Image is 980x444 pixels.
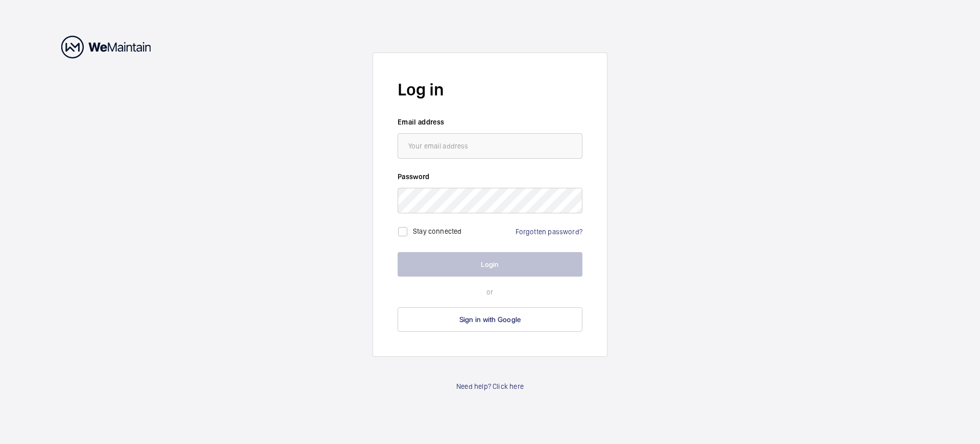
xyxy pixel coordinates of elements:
[398,252,582,277] button: Login
[398,78,582,102] h2: Log in
[459,315,521,324] span: Sign in with Google
[398,133,582,159] input: Your email address
[398,171,582,182] label: Password
[398,117,582,127] label: Email address
[398,287,582,297] p: or
[516,228,582,236] a: Forgotten password?
[456,381,524,391] a: Need help? Click here
[413,227,462,235] label: Stay connected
